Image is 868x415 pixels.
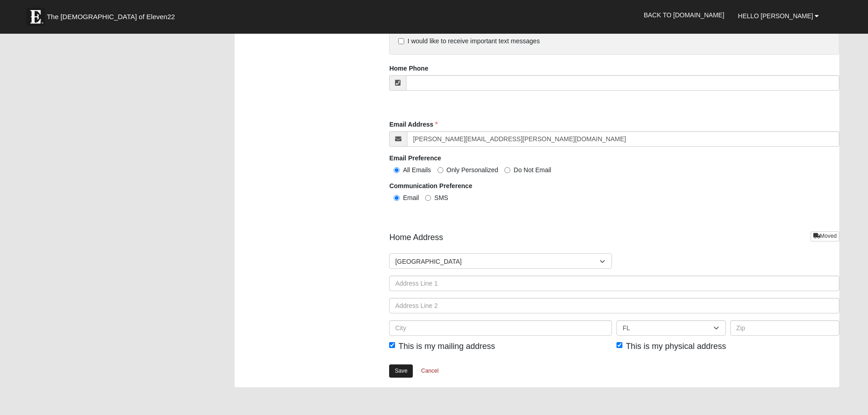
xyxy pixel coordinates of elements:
[731,5,826,27] a: Hello [PERSON_NAME]
[395,254,600,269] span: [GEOGRAPHIC_DATA]
[22,3,204,26] a: The [DEMOGRAPHIC_DATA] of Eleven22
[504,167,510,173] input: Do Not Email
[389,320,612,336] input: City
[616,342,622,348] input: This is my physical address
[403,194,419,201] span: Email
[407,37,539,45] span: I would like to receive important text messages
[730,320,839,336] input: Zip
[514,166,551,174] span: Do Not Email
[389,298,839,313] input: Address Line 2
[389,342,395,348] input: This is my mailing address
[389,120,438,129] label: Email Address
[26,8,45,26] img: Eleven22 logo
[47,12,175,21] span: The [DEMOGRAPHIC_DATA] of Eleven22
[389,231,443,244] span: Home Address
[434,194,448,201] span: SMS
[437,167,443,173] input: Only Personalized
[415,364,444,378] a: Cancel
[389,64,428,73] label: Home Phone
[626,342,726,351] span: This is my physical address
[738,12,813,20] span: Hello [PERSON_NAME]
[389,364,413,378] a: Save
[637,4,731,26] a: Back to [DOMAIN_NAME]
[398,38,404,44] input: I would like to receive important text messages
[447,166,498,174] span: Only Personalized
[403,166,431,174] span: All Emails
[394,195,400,201] input: Email
[389,276,839,291] input: Address Line 1
[811,231,840,241] a: Moved
[389,154,441,163] label: Email Preference
[398,342,495,351] span: This is my mailing address
[389,181,472,190] label: Communication Preference
[425,195,431,201] input: SMS
[394,167,400,173] input: All Emails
